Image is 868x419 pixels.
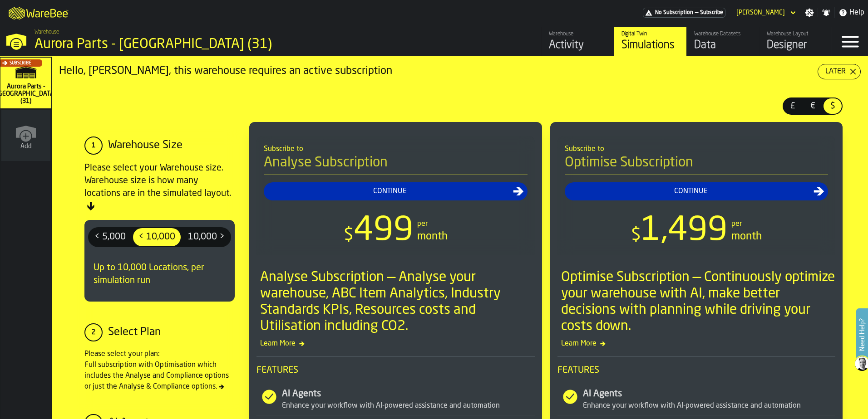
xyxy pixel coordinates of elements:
[801,8,818,17] label: button-toggle-Settings
[583,388,836,400] div: AI Agents
[733,7,798,18] div: DropdownMenuValue-Bob Lueken Lueken
[135,230,179,244] span: < 10,000
[736,9,785,16] div: DropdownMenuValue-Bob Lueken Lueken
[35,29,59,35] span: Warehouse
[835,7,868,18] label: button-toggle-Help
[20,143,32,150] span: Add
[785,100,800,112] span: £
[344,226,354,244] span: $
[822,66,849,77] div: Later
[731,229,762,244] div: month
[84,162,235,213] div: Please select your Warehouse size. Warehouse size is how many locations are in the simulated layout.
[10,61,31,66] span: Subscribe
[35,36,280,53] div: Aurora Parts - [GEOGRAPHIC_DATA] (31)
[818,8,834,17] label: button-toggle-Notifications
[549,31,607,37] div: Warehouse
[264,144,528,155] div: Subscribe to
[643,8,725,18] a: link-to-/wh/i/aa2e4adb-2cd5-4688-aa4a-ec82bcf75d46/pricing/
[641,215,728,248] span: 1,499
[767,31,824,37] div: Warehouse Layout
[643,8,725,18] div: Menu Subscription
[784,98,802,114] div: thumb
[256,338,535,349] span: Learn More
[1,110,50,163] a: link-to-/wh/new
[417,219,428,229] div: per
[686,27,759,56] a: link-to-/wh/i/aa2e4adb-2cd5-4688-aa4a-ec82bcf75d46/data
[59,64,818,78] div: Hello, [PERSON_NAME], this warehouse requires an active subscription
[565,144,829,155] div: Subscribe to
[565,155,829,175] h4: Optimise Subscription
[84,323,103,341] div: 2
[557,338,836,349] span: Learn More
[857,309,867,360] label: Need Help?
[417,229,448,244] div: month
[614,27,686,56] a: link-to-/wh/i/aa2e4adb-2cd5-4688-aa4a-ec82bcf75d46/simulations
[695,10,698,16] span: —
[561,269,836,335] div: Optimise Subscription — Continuously optimize your warehouse with AI, make better decisions with ...
[256,364,535,377] span: Features
[621,31,679,37] div: Digital Twin
[568,186,814,197] div: Continue
[549,38,607,53] div: Activity
[694,38,752,53] div: Data
[0,58,51,110] a: link-to-/wh/i/aa2e4adb-2cd5-4688-aa4a-ec82bcf75d46/simulations
[803,97,823,115] label: button-switch-multi-€
[91,230,129,244] span: < 5,000
[267,186,513,197] div: Continue
[655,10,693,16] span: No Subscription
[783,97,803,115] label: button-switch-multi-£
[84,136,103,155] div: 1
[182,228,230,246] div: thumb
[84,349,235,392] div: Please select your plan: Full subscription with Optimisation which includes the Analyse and Compl...
[108,325,161,340] div: Select Plan
[805,100,820,112] span: €
[694,31,752,37] div: Warehouse Datasets
[541,27,614,56] a: link-to-/wh/i/aa2e4adb-2cd5-4688-aa4a-ec82bcf75d46/feed/
[825,100,840,112] span: $
[824,98,842,114] div: thumb
[89,228,131,246] div: thumb
[583,400,836,411] div: Enhance your workflow with AI-powered assistance and automation
[731,219,742,229] div: per
[182,227,231,247] label: button-switch-multi-10,000 >
[132,227,182,247] label: button-switch-multi-< 10,000
[133,228,181,246] div: thumb
[823,97,843,115] label: button-switch-multi-$
[565,182,829,200] button: button-Continue
[759,27,832,56] a: link-to-/wh/i/aa2e4adb-2cd5-4688-aa4a-ec82bcf75d46/designer
[818,64,861,79] button: button-Later
[108,138,182,153] div: Warehouse Size
[260,269,535,335] div: Analyse Subscription — Analyse your warehouse, ABC Item Analytics, Industry Standards KPIs, Resou...
[88,227,132,247] label: button-switch-multi-< 5,000
[557,364,836,377] span: Features
[832,27,868,56] label: button-toggle-Menu
[184,230,228,244] span: 10,000 >
[264,182,528,200] button: button-Continue
[282,388,535,400] div: AI Agents
[804,98,822,114] div: thumb
[631,226,641,244] span: $
[282,400,535,411] div: Enhance your workflow with AI-powered assistance and automation
[264,155,528,175] h4: Analyse Subscription
[767,38,824,53] div: Designer
[621,38,679,53] div: Simulations
[88,254,231,294] div: Up to 10,000 Locations, per simulation run
[700,10,723,16] span: Subscribe
[354,215,414,248] span: 499
[849,7,864,18] span: Help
